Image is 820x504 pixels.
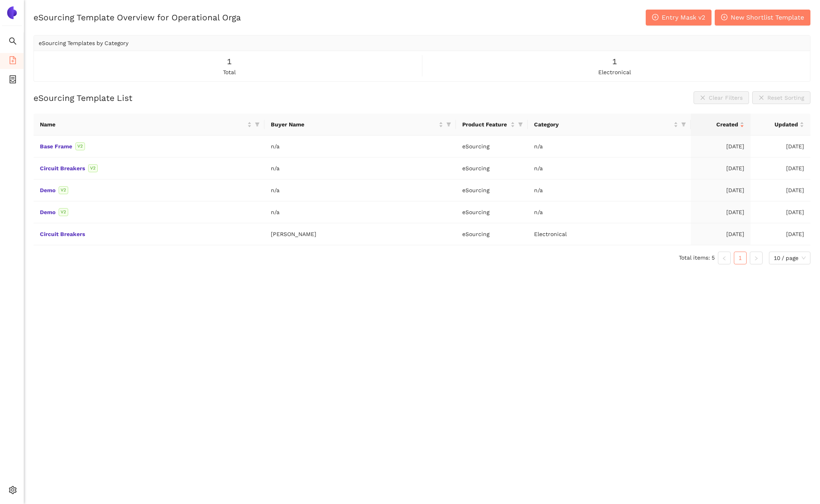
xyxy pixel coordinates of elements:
[264,136,456,157] td: n/a
[722,256,727,261] span: left
[528,114,691,136] th: this column's title is Category,this column is sortable
[757,120,798,129] span: Updated
[721,14,727,22] span: plus-circle
[534,120,672,129] span: Category
[528,179,691,201] td: n/a
[528,157,691,179] td: n/a
[694,91,749,104] button: closeClear Filters
[528,201,691,223] td: n/a
[462,120,509,129] span: Product Feature
[528,136,691,157] td: n/a
[691,157,751,179] td: [DATE]
[750,252,763,264] li: Next Page
[734,252,746,264] a: 1
[691,136,751,157] td: [DATE]
[9,73,17,89] span: container
[59,208,68,216] span: V2
[9,53,17,69] span: file-add
[34,12,241,23] h2: eSourcing Template Overview for Operational Orga
[264,223,456,245] td: [PERSON_NAME]
[718,252,731,264] button: left
[88,164,98,172] span: V2
[59,186,68,194] span: V2
[691,179,751,201] td: [DATE]
[255,122,260,127] span: filter
[598,68,631,77] span: electronical
[456,157,528,179] td: eSourcing
[264,179,456,201] td: n/a
[751,157,810,179] td: [DATE]
[751,114,810,136] th: this column's title is Updated,this column is sortable
[691,223,751,245] td: [DATE]
[751,179,810,201] td: [DATE]
[264,201,456,223] td: n/a
[646,10,712,26] button: plus-circleEntry Mask v2
[652,14,658,22] span: plus-circle
[9,483,17,499] span: setting
[223,68,236,77] span: total
[718,252,731,264] li: Previous Page
[612,55,617,68] span: 1
[751,223,810,245] td: [DATE]
[456,201,528,223] td: eSourcing
[679,252,715,264] li: Total items: 5
[253,118,261,130] span: filter
[751,136,810,157] td: [DATE]
[6,6,18,19] img: Logo
[456,114,528,136] th: this column's title is Product Feature,this column is sortable
[264,114,456,136] th: this column's title is Buyer Name,this column is sortable
[456,179,528,201] td: eSourcing
[750,252,763,264] button: right
[754,256,759,261] span: right
[715,10,810,26] button: plus-circleNew Shortlist Template
[774,252,806,264] span: 10 / page
[731,12,804,22] span: New Shortlist Template
[528,223,691,245] td: Electronical
[39,40,128,46] span: eSourcing Templates by Category
[456,136,528,157] td: eSourcing
[734,252,747,264] li: 1
[34,114,264,136] th: this column's title is Name,this column is sortable
[40,120,246,129] span: Name
[662,12,705,22] span: Entry Mask v2
[681,122,686,127] span: filter
[227,55,232,68] span: 1
[456,223,528,245] td: eSourcing
[516,118,524,130] span: filter
[264,157,456,179] td: n/a
[751,201,810,223] td: [DATE]
[518,122,523,127] span: filter
[752,91,810,104] button: closeReset Sorting
[680,118,688,130] span: filter
[446,122,451,127] span: filter
[697,120,738,129] span: Created
[445,118,453,130] span: filter
[9,34,17,50] span: search
[271,120,438,129] span: Buyer Name
[769,252,810,264] div: Page Size
[34,92,132,104] h2: eSourcing Template List
[691,201,751,223] td: [DATE]
[75,142,85,150] span: V2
